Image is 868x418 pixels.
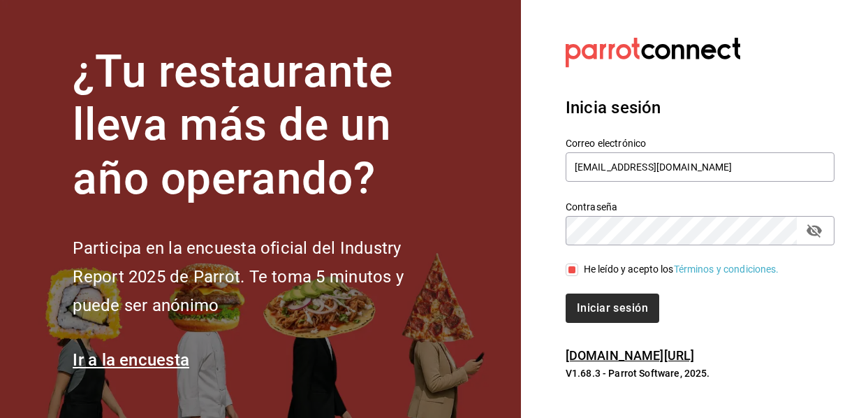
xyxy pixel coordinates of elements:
h3: Inicia sesión [566,95,834,120]
a: Términos y condiciones. [674,264,779,275]
button: Iniciar sesión [566,294,659,323]
label: Contraseña [566,201,834,211]
p: V1.68.3 - Parrot Software, 2025. [566,366,834,380]
h1: ¿Tu restaurante lleva más de un año operando? [73,45,450,206]
a: Ir a la encuesta [73,350,189,370]
input: Ingresa tu correo electrónico [566,152,834,182]
div: He leído y acepto los [584,262,779,277]
a: [DOMAIN_NAME][URL] [566,348,694,363]
button: passwordField [802,219,826,243]
label: Correo electrónico [566,138,834,147]
h2: Participa en la encuesta oficial del Industry Report 2025 de Parrot. Te toma 5 minutos y puede se... [73,234,450,319]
